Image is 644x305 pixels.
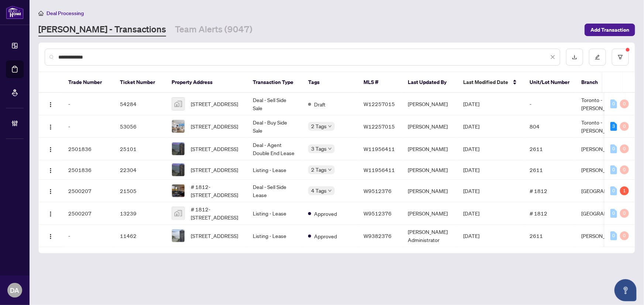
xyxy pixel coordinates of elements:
span: 2 Tags [311,122,327,130]
a: Team Alerts (9047) [175,23,252,36]
td: - [62,93,114,115]
td: [PERSON_NAME] [575,138,639,160]
span: edit [595,55,600,60]
span: down [328,189,332,193]
td: [PERSON_NAME] [402,180,457,202]
button: Logo [45,230,56,242]
td: [PERSON_NAME] Administrator [402,225,457,247]
td: 22304 [114,160,166,180]
span: [STREET_ADDRESS] [191,100,238,108]
span: W9382376 [364,232,392,239]
span: Draft [314,100,326,108]
div: 0 [610,144,617,153]
span: Approved [314,210,337,218]
td: [PERSON_NAME] [575,160,639,180]
td: 25101 [114,138,166,160]
td: 2500207 [62,202,114,225]
td: Deal - Agent Double End Lease [247,138,302,160]
div: 0 [620,209,629,218]
th: Trade Number [62,72,114,93]
span: Last Modified Date [463,78,508,86]
span: W12257015 [364,123,395,130]
span: [DATE] [463,232,479,239]
span: down [328,147,332,151]
span: 3 Tags [311,144,327,153]
img: thumbnail-img [172,120,185,133]
img: thumbnail-img [172,164,185,176]
span: [DATE] [463,101,479,107]
span: [STREET_ADDRESS] [191,122,238,130]
td: # 1812 [524,202,575,225]
span: 2 Tags [311,165,327,174]
td: [GEOGRAPHIC_DATA] [575,180,639,202]
td: Deal - Sell Side Lease [247,180,302,202]
td: 2500207 [62,180,114,202]
td: 2501836 [62,160,114,180]
th: Unit/Lot Number [524,72,575,93]
img: Logo [48,124,54,130]
a: [PERSON_NAME] - Transactions [38,23,166,36]
img: Logo [48,147,54,152]
span: W11956411 [364,166,395,173]
button: download [566,49,583,66]
th: Ticket Number [114,72,166,93]
span: W9512376 [364,187,392,194]
td: Listing - Lease [247,225,302,247]
td: 53056 [114,115,166,138]
th: Tags [302,72,358,93]
span: DA [10,285,20,295]
td: 804 [524,115,575,138]
span: 4 Tags [311,186,327,195]
div: 0 [610,165,617,174]
div: 0 [610,231,617,240]
td: [GEOGRAPHIC_DATA] [575,202,639,225]
span: W11956411 [364,146,395,152]
div: 0 [620,165,629,174]
th: Property Address [166,72,247,93]
td: [PERSON_NAME] [402,93,457,115]
div: 0 [620,122,629,131]
td: Toronto - [PERSON_NAME] [575,115,639,138]
button: filter [612,49,629,66]
td: [PERSON_NAME] [575,225,639,247]
td: 2611 [524,138,575,160]
th: MLS # [358,72,402,93]
img: Logo [48,102,54,108]
td: 54284 [114,93,166,115]
div: 1 [620,186,629,195]
td: 2611 [524,160,575,180]
td: 2501836 [62,138,114,160]
div: 0 [620,99,629,108]
button: Logo [45,164,56,176]
span: Deal Processing [47,10,84,17]
span: [DATE] [463,123,479,130]
td: # 1812 [524,180,575,202]
button: Logo [45,98,56,110]
td: Listing - Lease [247,202,302,225]
div: 0 [610,186,617,195]
img: thumbnail-img [172,143,185,155]
img: thumbnail-img [172,185,185,197]
span: down [328,168,332,172]
td: [PERSON_NAME] [402,160,457,180]
td: 2611 [524,225,575,247]
span: [DATE] [463,210,479,217]
img: thumbnail-img [172,229,185,242]
button: Logo [45,143,56,155]
img: Logo [48,168,54,173]
td: - [524,93,575,115]
th: Last Modified Date [457,72,524,93]
span: Approved [314,232,337,240]
img: Logo [48,234,54,239]
span: W12257015 [364,101,395,107]
span: [STREET_ADDRESS] [191,145,238,153]
td: 11462 [114,225,166,247]
button: edit [589,49,606,66]
span: Add Transaction [590,24,629,36]
div: 0 [620,231,629,240]
td: [PERSON_NAME] [402,202,457,225]
span: [DATE] [463,146,479,152]
td: - [62,115,114,138]
span: [DATE] [463,166,479,173]
td: 13239 [114,202,166,225]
